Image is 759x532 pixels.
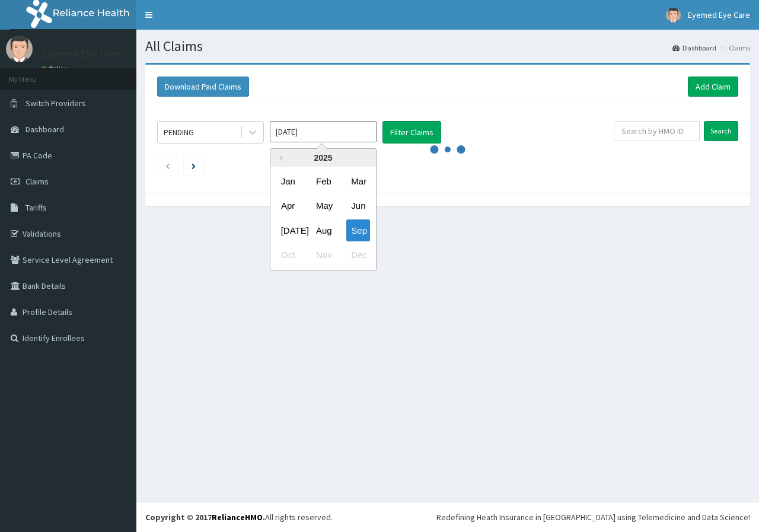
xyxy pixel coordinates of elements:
[42,48,120,59] p: Eyemed Eye Care
[192,160,196,171] a: Next page
[614,121,700,141] input: Search by HMO ID
[276,195,300,217] div: Choose April 2025
[346,219,370,241] div: Choose September 2025
[270,169,376,267] div: month 2025-09
[672,43,716,53] a: Dashboard
[382,121,441,144] button: Filter Claims
[430,132,465,167] svg: audio-loading
[346,170,370,192] div: Choose March 2025
[25,98,86,109] span: Switch Providers
[311,219,335,241] div: Choose August 2025
[25,124,64,135] span: Dashboard
[704,121,738,141] input: Search
[165,160,170,171] a: Previous page
[688,77,738,97] a: Add Claim
[136,502,759,532] footer: All rights reserved.
[212,512,263,523] a: RelianceHMO
[145,39,750,54] h1: All Claims
[145,512,265,523] strong: Copyright © 2017 .
[270,121,377,142] input: Select Month and Year
[436,511,750,523] div: Redefining Heath Insurance in [GEOGRAPHIC_DATA] using Telemedicine and Data Science!
[42,65,70,73] a: Online
[164,126,194,138] div: PENDING
[717,43,750,53] li: Claims
[276,170,300,192] div: Choose January 2025
[25,202,47,213] span: Tariffs
[346,195,370,217] div: Choose June 2025
[276,155,282,161] button: Previous Year
[666,8,681,23] img: User Image
[157,77,249,97] button: Download Paid Claims
[688,9,750,20] span: Eyemed Eye Care
[25,176,49,187] span: Claims
[270,149,376,167] div: 2025
[311,170,335,192] div: Choose February 2025
[276,219,300,241] div: Choose July 2025
[6,36,33,62] img: User Image
[311,195,335,217] div: Choose May 2025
